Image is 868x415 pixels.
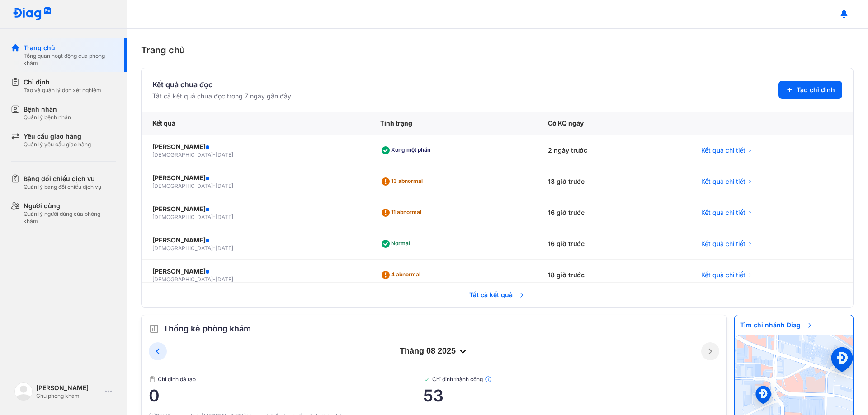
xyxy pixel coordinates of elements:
span: [DATE] [216,214,233,220]
div: Tình trạng [369,112,537,135]
div: Tổng quan hoạt động của phòng khám [24,52,116,67]
span: Chỉ định đã tạo [149,376,423,383]
div: Người dùng [24,201,116,210]
img: info.7e716105.svg [485,376,492,383]
div: Yêu cầu giao hàng [24,132,91,141]
span: Tất cả kết quả [464,285,531,305]
div: Chủ phòng khám [36,392,101,400]
div: Bảng đối chiếu dịch vụ [24,174,101,183]
span: [DEMOGRAPHIC_DATA] [152,151,213,158]
span: 53 [423,387,719,405]
span: [DATE] [216,245,233,252]
div: 13 abnormal [380,174,426,189]
span: [DATE] [216,151,233,158]
div: Quản lý bệnh nhân [24,114,71,121]
div: 16 giờ trước [537,228,691,260]
span: - [213,276,216,283]
div: Xong một phần [380,143,434,158]
div: Quản lý người dùng của phòng khám [24,210,116,225]
div: Kết quả [142,112,369,135]
div: 13 giờ trước [537,166,691,197]
span: [DATE] [216,182,233,189]
div: Bệnh nhân [24,105,71,114]
img: document.50c4cfd0.svg [149,376,156,383]
div: [PERSON_NAME] [36,383,101,392]
button: Tạo chỉ định [778,81,842,99]
div: Normal [380,237,414,251]
div: Có KQ ngày [537,112,691,135]
div: [PERSON_NAME] [152,173,359,182]
div: Chỉ định [24,78,101,87]
img: checked-green.01cc79e0.svg [423,376,430,383]
span: Kết quả chi tiết [701,146,745,155]
span: Tạo chỉ định [797,85,835,94]
img: logo [13,7,52,21]
div: 11 abnormal [380,205,425,220]
span: - [213,182,216,189]
span: [DEMOGRAPHIC_DATA] [152,182,213,189]
span: Kết quả chi tiết [701,270,745,280]
span: Thống kê phòng khám [163,322,251,335]
div: Quản lý bảng đối chiếu dịch vụ [24,183,101,191]
div: Trang chủ [24,43,116,52]
div: [PERSON_NAME] [152,267,359,276]
span: Kết quả chi tiết [701,177,745,186]
span: - [213,245,216,252]
img: order.5a6da16c.svg [149,323,160,334]
span: Tìm chi nhánh Diag [735,315,819,335]
div: Tạo và quản lý đơn xét nghiệm [24,87,101,94]
div: Tất cả kết quả chưa đọc trong 7 ngày gần đây [152,92,291,101]
span: Chỉ định thành công [423,376,719,383]
span: - [213,214,216,220]
div: 18 giờ trước [537,260,691,291]
div: [PERSON_NAME] [152,236,359,245]
div: Quản lý yêu cầu giao hàng [24,141,91,148]
div: [PERSON_NAME] [152,142,359,151]
div: 16 giờ trước [537,197,691,228]
span: [DATE] [216,276,233,283]
span: [DEMOGRAPHIC_DATA] [152,214,213,220]
span: 0 [149,387,423,405]
div: 2 ngày trước [537,135,691,166]
span: [DEMOGRAPHIC_DATA] [152,276,213,283]
span: Kết quả chi tiết [701,239,745,248]
div: Trang chủ [141,43,854,57]
img: logo [14,382,33,401]
div: Kết quả chưa đọc [152,79,291,90]
div: tháng 08 2025 [167,346,701,357]
div: 4 abnormal [380,268,424,282]
div: [PERSON_NAME] [152,205,359,214]
span: Kết quả chi tiết [701,208,745,217]
span: [DEMOGRAPHIC_DATA] [152,245,213,252]
span: - [213,151,216,158]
